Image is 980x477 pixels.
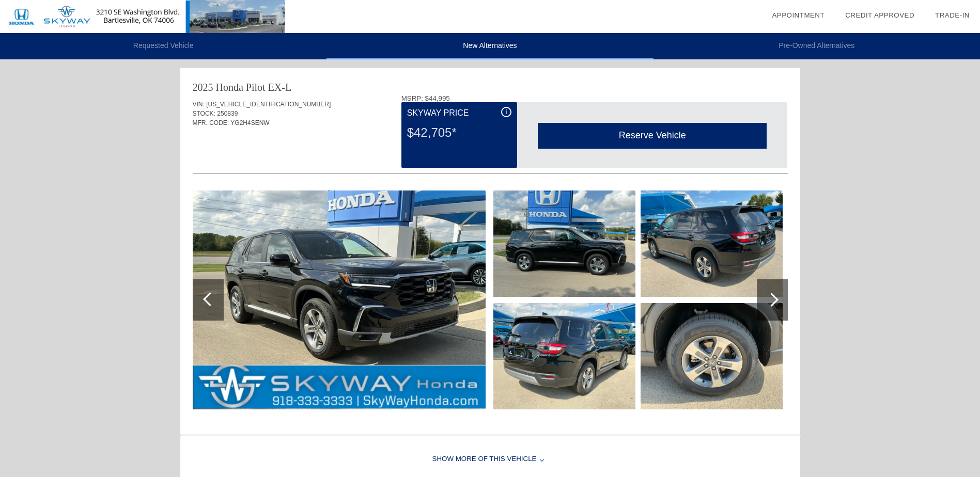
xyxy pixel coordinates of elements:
[641,303,783,409] img: image.aspx
[193,190,486,409] img: image.aspx
[407,107,511,119] div: Skyway Price
[193,101,205,108] span: VIN:
[268,80,292,94] div: EX-L
[493,303,635,409] img: image.aspx
[845,11,914,19] a: Credit Approved
[654,33,980,59] li: Pre-Owned Alternatives
[193,110,215,117] span: STOCK:
[641,190,783,297] img: image.aspx
[493,190,635,297] img: image.aspx
[230,119,269,126] span: YG2H4SENW
[206,101,331,108] span: [US_VEHICLE_IDENTIFICATION_NUMBER]
[193,143,788,160] div: Quoted on [DATE] 9:53:02 AM
[538,123,767,148] div: Reserve Vehicle
[217,110,238,117] span: 250839
[501,107,511,117] div: i
[193,119,229,126] span: MFR. CODE:
[401,94,788,102] div: MSRP: $44,995
[772,11,825,19] a: Appointment
[326,33,653,59] li: New Alternatives
[935,11,970,19] a: Trade-In
[407,119,511,146] div: $42,705*
[193,80,266,94] div: 2025 Honda Pilot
